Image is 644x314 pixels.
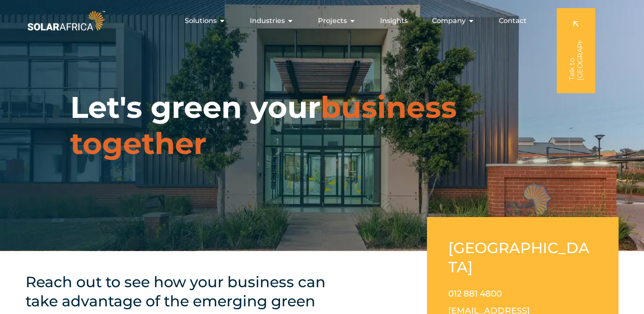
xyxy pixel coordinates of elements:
[70,89,457,162] span: business together
[499,16,527,26] a: Contact
[250,16,285,26] span: Industries
[380,16,408,26] a: Insights
[70,89,574,162] h1: Let's green your
[185,16,217,26] span: Solutions
[107,12,533,29] div: Menu Toggle
[448,238,597,277] h2: [GEOGRAPHIC_DATA]
[318,16,347,26] span: Projects
[448,288,502,299] a: 012 881 4800
[107,12,533,29] nav: Menu
[432,16,466,26] span: Company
